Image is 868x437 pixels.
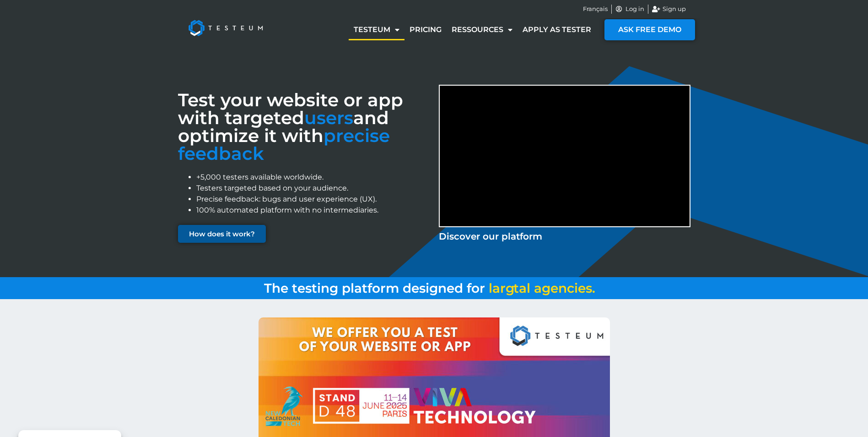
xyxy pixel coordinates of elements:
li: +5,000 testers available worldwide. [196,172,430,183]
li: Precise feedback: bugs and user experience (UX). [196,194,430,205]
span: Sign up [660,5,686,14]
a: How does it work? [178,225,266,243]
a: Log in [615,5,645,14]
font: precise feedback [178,125,390,164]
a: Sign up [652,5,686,14]
h3: Test your website or app with targeted and optimize it with [178,91,430,163]
a: Français [583,5,608,14]
span: users [304,107,353,129]
a: Apply as tester [518,19,596,40]
span: How does it work? [189,230,255,237]
a: Testeum [349,19,404,40]
img: Testeum Logo - Application crowdtesting platform [178,10,273,46]
span: The testing platform designed for [264,280,485,296]
p: Discover our platform [439,229,690,243]
span: Log in [623,5,644,14]
li: Testers targeted based on your audience. [196,183,430,194]
a: Pricing [404,19,447,40]
li: 100% automated platform with no intermediaries. [196,205,430,216]
a: ASK FREE DEMO [604,19,695,40]
span: ASK FREE DEMO [618,26,681,33]
a: Ressources [447,19,518,40]
iframe: Discover Testeum [440,86,690,226]
nav: Menu [349,19,596,40]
